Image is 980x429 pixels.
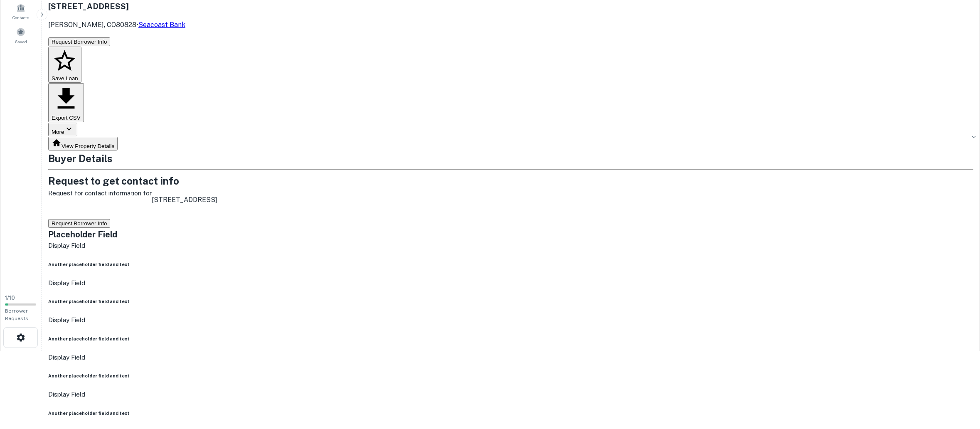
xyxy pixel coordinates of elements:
[48,83,84,122] button: Export CSV
[48,47,81,83] button: Save Loan
[48,188,152,212] p: Request for contact information for
[152,195,217,205] p: [STREET_ADDRESS]
[138,21,185,29] a: Seacoast Bank
[48,353,357,362] p: Display Field
[48,335,357,342] h6: Another placeholder field and text
[48,372,357,379] h6: Another placeholder field and text
[2,24,39,47] a: Saved
[5,308,28,321] span: Borrower Requests
[48,315,357,325] p: Display Field
[48,137,118,150] button: View Property Details
[938,362,980,402] iframe: Chat Widget
[48,228,357,241] h5: Placeholder Field
[48,20,185,30] p: [PERSON_NAME], CO80828 •
[48,0,185,12] h3: [STREET_ADDRESS]
[48,390,357,399] p: Display Field
[48,37,110,46] button: Request Borrower Info
[48,219,110,228] button: Request Borrower Info
[15,38,27,45] span: Saved
[48,151,973,166] h4: Buyer Details
[12,14,29,21] span: Contacts
[48,298,357,305] h6: Another placeholder field and text
[5,295,15,301] span: 1 / 10
[48,261,357,268] h6: Another placeholder field and text
[48,123,77,136] button: More
[48,241,357,251] p: Display Field
[48,278,357,288] p: Display Field
[48,410,357,417] h6: Another placeholder field and text
[48,173,973,188] h4: Request to get contact info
